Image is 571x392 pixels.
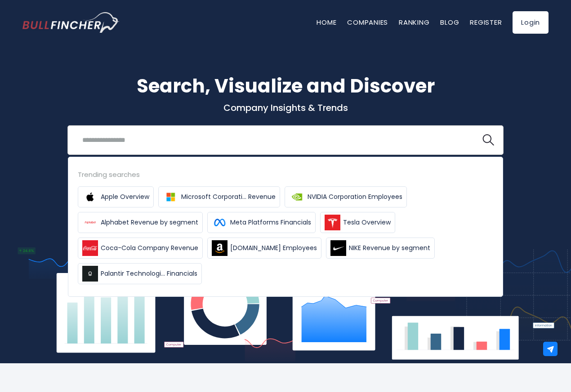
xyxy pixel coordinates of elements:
[101,269,197,278] span: Palantir Technologi... Financials
[440,18,459,27] a: Blog
[285,186,407,207] a: NVIDIA Corporation Employees
[22,72,549,100] h1: Search, Visualize and Discover
[101,218,198,227] span: Alphabet Revenue by segment
[326,238,435,259] a: NIKE Revenue by segment
[482,134,494,146] img: search icon
[78,212,203,233] a: Alphabet Revenue by segment
[22,173,549,182] p: What's trending
[513,11,549,34] a: Login
[78,186,154,207] a: Apple Overview
[101,192,149,202] span: Apple Overview
[207,238,321,259] a: [DOMAIN_NAME] Employees
[308,192,402,202] span: NVIDIA Corporation Employees
[230,243,317,253] span: [DOMAIN_NAME] Employees
[317,18,336,27] a: Home
[158,186,280,207] a: Microsoft Corporati... Revenue
[22,102,549,114] p: Company Insights & Trends
[399,18,429,27] a: Ranking
[343,218,391,227] span: Tesla Overview
[22,12,120,33] img: Bullfincher logo
[470,18,502,27] a: Register
[101,243,198,253] span: Coca-Cola Company Revenue
[349,243,430,253] span: NIKE Revenue by segment
[320,212,395,233] a: Tesla Overview
[181,192,276,202] span: Microsoft Corporati... Revenue
[230,218,311,227] span: Meta Platforms Financials
[78,263,202,284] a: Palantir Technologi... Financials
[22,12,119,33] a: Go to homepage
[207,212,316,233] a: Meta Platforms Financials
[78,169,493,180] div: Trending searches
[347,18,388,27] a: Companies
[78,238,203,259] a: Coca-Cola Company Revenue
